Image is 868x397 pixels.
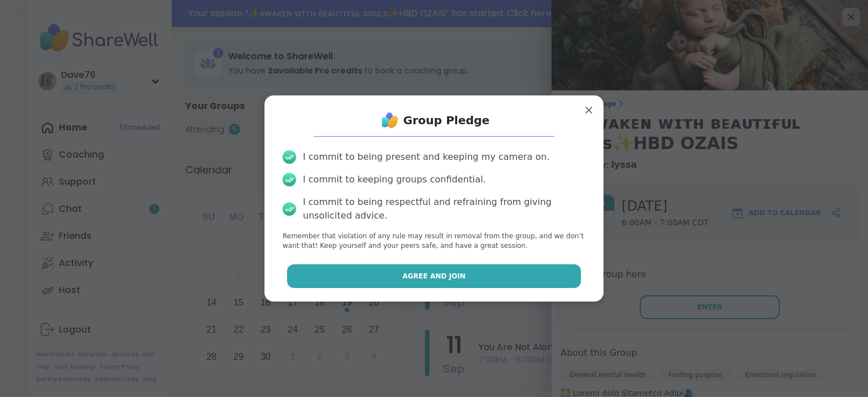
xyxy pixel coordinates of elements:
[303,150,549,164] div: I commit to being present and keeping my camera on.
[402,271,466,281] span: Agree and Join
[303,195,585,223] div: I commit to being respectful and refraining from giving unsolicited advice.
[379,109,401,132] img: ShareWell Logo
[403,112,490,128] h1: Group Pledge
[283,232,585,251] p: Remember that violation of any rule may result in removal from the group, and we don’t want that!...
[303,173,486,186] div: I commit to keeping groups confidential.
[287,264,581,288] button: Agree and Join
